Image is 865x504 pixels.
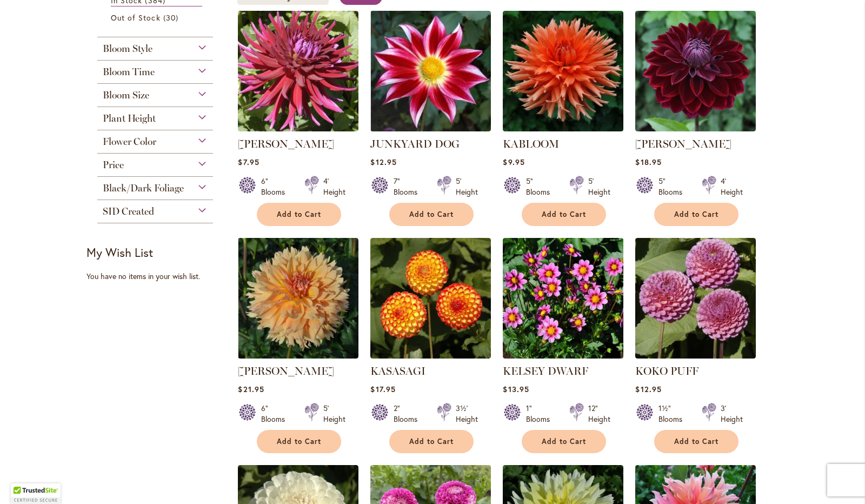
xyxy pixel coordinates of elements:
a: Out of Stock 30 [111,12,202,23]
div: 3' Height [721,403,743,425]
span: $21.95 [238,384,264,394]
span: $12.95 [370,157,396,167]
span: SID Created [103,205,154,217]
div: 4' Height [721,176,743,197]
button: Add to Cart [257,430,341,453]
button: Add to Cart [522,430,606,453]
a: JUNKYARD DOG [370,123,491,134]
span: Add to Cart [674,437,718,446]
div: 5" Blooms [526,176,556,197]
div: 3½' Height [456,403,478,425]
a: KARMEL KORN [238,350,358,361]
a: Kaisha Lea [635,123,756,134]
span: $18.95 [635,157,661,167]
span: Price [103,159,124,171]
span: Plant Height [103,112,156,124]
a: JUNKYARD DOG [370,137,460,150]
img: KOKO PUFF [635,238,756,359]
img: KELSEY DWARF [503,238,623,359]
div: 6" Blooms [261,176,291,197]
span: Add to Cart [542,210,586,219]
a: KABLOOM [503,137,559,150]
div: You have no items in your wish list. [86,271,231,282]
span: Add to Cart [277,210,321,219]
a: KASASAGI [370,350,491,361]
button: Add to Cart [257,203,341,226]
a: KOKO PUFF [635,350,756,361]
button: Add to Cart [654,430,738,453]
span: Black/Dark Foliage [103,182,184,194]
span: Bloom Time [103,66,155,78]
span: Bloom Style [103,43,152,55]
div: 5' Height [323,403,345,425]
img: KARMEL KORN [238,238,358,359]
a: KELSEY DWARF [503,350,623,361]
button: Add to Cart [522,203,606,226]
strong: My Wish List [86,244,153,260]
div: 1" Blooms [526,403,556,425]
div: 5' Height [588,176,610,197]
iframe: Launch Accessibility Center [8,466,38,496]
div: 7" Blooms [394,176,424,197]
button: Add to Cart [654,203,738,226]
a: KOKO PUFF [635,364,698,377]
button: Add to Cart [389,203,474,226]
a: [PERSON_NAME] [238,137,334,150]
div: 5" Blooms [658,176,689,197]
div: 1½" Blooms [658,403,689,425]
span: Flower Color [103,136,156,148]
a: [PERSON_NAME] [635,137,731,150]
div: 2" Blooms [394,403,424,425]
img: KABLOOM [503,11,623,131]
span: $17.95 [370,384,395,394]
span: 30 [163,12,181,23]
div: 12" Height [588,403,610,425]
a: KASASAGI [370,364,425,377]
div: 6" Blooms [261,403,291,425]
span: Add to Cart [409,210,454,219]
span: Out of Stock [111,12,161,23]
span: Add to Cart [409,437,454,446]
a: KABLOOM [503,123,623,134]
img: JUANITA [238,11,358,131]
span: Add to Cart [542,437,586,446]
span: Bloom Size [103,89,149,101]
a: JUANITA [238,123,358,134]
button: Add to Cart [389,430,474,453]
a: [PERSON_NAME] [238,364,334,377]
span: $13.95 [503,384,529,394]
a: KELSEY DWARF [503,364,588,377]
div: 4' Height [323,176,345,197]
div: 5' Height [456,176,478,197]
span: $9.95 [503,157,524,167]
img: JUNKYARD DOG [370,11,491,131]
span: Add to Cart [674,210,718,219]
span: Add to Cart [277,437,321,446]
img: Kaisha Lea [635,11,756,131]
img: KASASAGI [370,238,491,359]
span: $7.95 [238,157,259,167]
span: $12.95 [635,384,661,394]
